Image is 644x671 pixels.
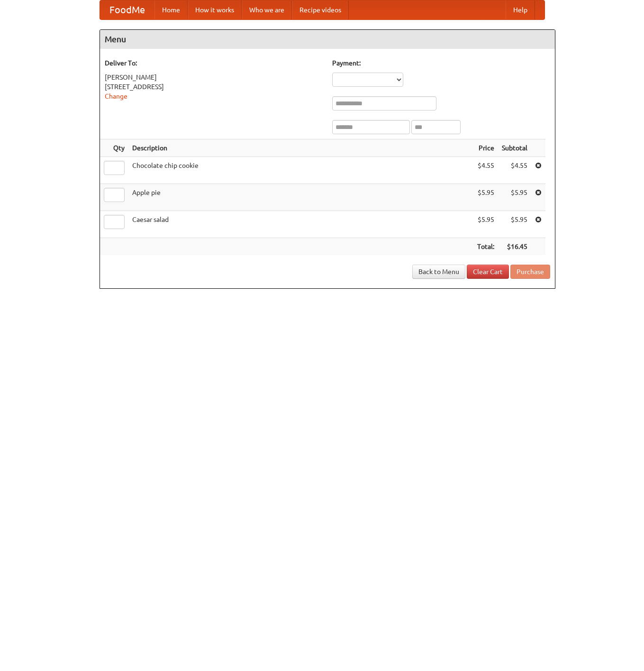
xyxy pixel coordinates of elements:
[100,30,555,49] h4: Menu
[510,265,550,279] button: Purchase
[498,139,531,157] th: Subtotal
[332,58,550,68] h5: Payment:
[128,139,473,157] th: Description
[473,157,498,184] td: $4.55
[105,82,323,92] div: [STREET_ADDRESS]
[473,184,498,211] td: $5.95
[498,238,531,256] th: $16.45
[128,211,473,238] td: Caesar salad
[242,0,292,19] a: Who we are
[105,92,127,100] a: Change
[100,139,128,157] th: Qty
[128,157,473,184] td: Chocolate chip cookie
[467,265,509,279] a: Clear Cart
[506,0,535,19] a: Help
[188,0,242,19] a: How it works
[498,211,531,238] td: $5.95
[473,211,498,238] td: $5.95
[473,238,498,256] th: Total:
[292,0,349,19] a: Recipe videos
[100,0,154,19] a: FoodMe
[498,157,531,184] td: $4.55
[105,73,323,82] div: [PERSON_NAME]
[498,184,531,211] td: $5.95
[473,139,498,157] th: Price
[412,265,465,279] a: Back to Menu
[105,58,323,68] h5: Deliver To:
[154,0,188,19] a: Home
[128,184,473,211] td: Apple pie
